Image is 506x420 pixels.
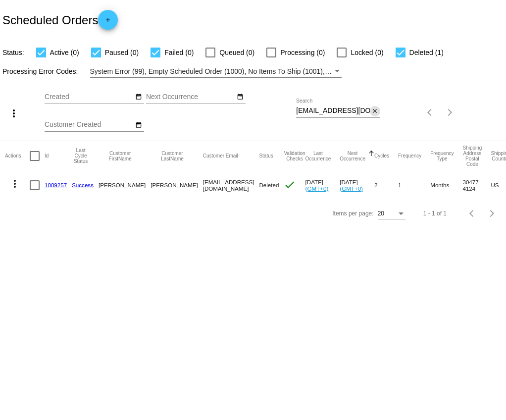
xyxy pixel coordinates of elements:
[151,151,194,161] button: Change sorting for CustomerLastName
[50,47,79,58] span: Active (0)
[45,121,134,129] input: Customer Created
[305,151,331,161] button: Change sorting for LastOccurrenceUtc
[45,153,49,159] button: Change sorting for Id
[440,103,460,122] button: Next page
[284,141,305,171] mat-header-cell: Validation Checks
[482,204,502,223] button: Next page
[164,47,194,58] span: Failed (0)
[430,171,462,200] mat-cell: Months
[374,153,389,159] button: Change sorting for Cycles
[398,153,421,159] button: Change sorting for Frequency
[370,106,380,116] button: Clear
[99,151,142,161] button: Change sorting for CustomerFirstName
[462,204,482,223] button: Previous page
[351,47,383,58] span: Locked (0)
[99,171,151,200] mat-cell: [PERSON_NAME]
[45,93,134,101] input: Created
[332,210,373,217] div: Items per page:
[340,171,374,200] mat-cell: [DATE]
[219,47,254,58] span: Queued (0)
[423,210,447,217] div: 1 - 1 of 1
[203,153,238,159] button: Change sorting for CustomerEmail
[105,47,139,58] span: Paused (0)
[237,93,244,101] mat-icon: date_range
[420,103,440,122] button: Previous page
[90,65,342,78] mat-select: Filter by Processing Error Codes
[305,171,340,200] mat-cell: [DATE]
[374,171,398,200] mat-cell: 2
[340,151,365,161] button: Change sorting for NextOccurrenceUtc
[135,121,142,129] mat-icon: date_range
[398,171,430,200] mat-cell: 1
[72,182,94,188] a: Success
[371,107,378,115] mat-icon: close
[296,107,370,115] input: Search
[340,185,363,192] a: (GMT+0)
[378,210,405,217] mat-select: Items per page:
[2,67,78,75] span: Processing Error Codes:
[378,210,384,217] span: 20
[146,93,235,101] input: Next Occurrence
[72,148,90,164] button: Change sorting for LastProcessingCycleId
[259,182,279,188] span: Deleted
[409,47,444,58] span: Deleted (1)
[430,151,454,161] button: Change sorting for FrequencyType
[462,145,482,167] button: Change sorting for ShippingPostcode
[45,182,67,188] a: 1009257
[9,178,21,190] mat-icon: more_vert
[305,185,329,192] a: (GMT+0)
[462,171,491,200] mat-cell: 30477-4124
[5,141,30,171] mat-header-cell: Actions
[284,179,296,191] mat-icon: check
[280,47,325,58] span: Processing (0)
[102,16,114,28] mat-icon: add
[203,171,259,200] mat-cell: [EMAIL_ADDRESS][DOMAIN_NAME]
[259,153,273,159] button: Change sorting for Status
[135,93,142,101] mat-icon: date_range
[2,49,24,56] span: Status:
[8,107,20,119] mat-icon: more_vert
[2,10,118,30] h2: Scheduled Orders
[151,171,202,200] mat-cell: [PERSON_NAME]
